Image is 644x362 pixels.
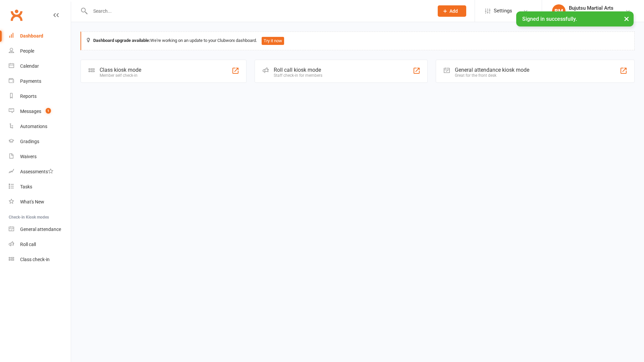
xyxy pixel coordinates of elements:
[455,67,529,73] div: General attendance kiosk mode
[20,227,61,232] div: General attendance
[20,169,53,174] div: Assessments
[9,119,71,134] a: Automations
[9,89,71,104] a: Reports
[438,5,466,17] button: Add
[9,164,71,179] a: Assessments
[494,3,512,18] span: Settings
[262,37,284,45] button: Try it now
[100,73,141,78] div: Member self check-in
[9,74,71,89] a: Payments
[20,124,47,129] div: Automations
[9,179,71,194] a: Tasks
[20,109,41,114] div: Messages
[20,78,41,84] div: Payments
[9,237,71,252] a: Roll call
[20,154,37,159] div: Waivers
[621,11,633,26] button: ×
[9,252,71,267] a: Class kiosk mode
[9,194,71,209] a: What's New
[80,32,635,50] div: We're working on an update to your Clubworx dashboard.
[20,63,39,69] div: Calendar
[569,11,625,17] div: Bujutsu Martial Arts Centre
[274,73,322,78] div: Staff check-in for members
[569,5,625,11] div: Bujutsu Martial Arts
[455,73,529,78] div: Great for the front desk
[449,8,458,14] span: Add
[9,44,71,59] a: People
[20,184,32,189] div: Tasks
[274,67,322,73] div: Roll call kiosk mode
[46,108,51,114] span: 1
[100,67,141,73] div: Class kiosk mode
[522,16,577,22] span: Signed in successfully.
[8,7,25,23] a: Clubworx
[9,222,71,237] a: General attendance kiosk mode
[9,104,71,119] a: Messages 1
[20,48,34,54] div: People
[20,33,43,39] div: Dashboard
[9,134,71,149] a: Gradings
[9,28,71,44] a: Dashboard
[20,199,44,204] div: What's New
[552,4,566,18] div: BM
[20,242,36,247] div: Roll call
[20,139,39,144] div: Gradings
[20,94,37,99] div: Reports
[88,6,429,16] input: Search...
[93,38,150,43] strong: Dashboard upgrade available:
[20,257,50,262] div: Class check-in
[9,59,71,74] a: Calendar
[9,149,71,164] a: Waivers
